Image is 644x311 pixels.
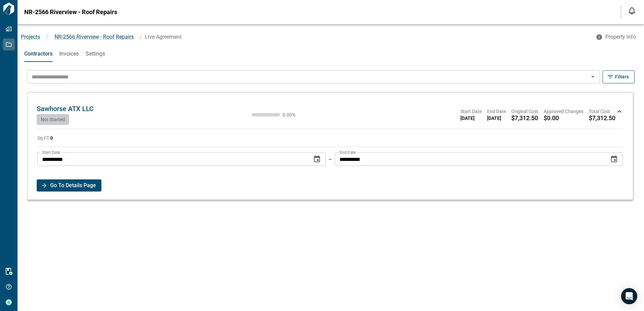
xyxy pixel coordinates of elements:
[487,108,506,115] span: End Date
[37,179,101,192] button: Go To Details Page
[589,115,615,122] span: $7,312.50
[589,108,615,115] span: Total Cost
[86,50,105,57] span: Settings
[592,31,641,43] button: Property Info
[340,149,356,155] label: End Date
[145,34,182,40] span: Live Agreement
[18,33,592,41] nav: breadcrumb
[55,34,134,40] span: NR-2566 Riverview - Roof Repairs
[42,149,60,155] label: Start Date
[588,72,598,81] button: Open
[511,115,538,122] span: $7,312.50
[487,115,506,122] span: [DATE]
[605,34,636,40] span: Property Info
[615,73,629,80] span: Filters
[511,108,538,115] span: Original Cost
[621,288,637,304] div: Open Intercom Messenger
[460,115,482,122] span: [DATE]
[50,135,53,141] strong: 0
[59,50,79,57] span: Invoices
[41,117,65,122] span: Not Started
[50,179,96,192] span: Go To Details Page
[626,5,637,16] button: Open notification feed
[37,105,94,113] span: Sawhorse ATX LLC
[18,46,644,62] div: base tabs
[24,50,53,57] span: Contractors
[603,70,635,83] button: Filters
[283,112,303,117] span: 0.00 %
[21,34,40,40] a: Projects
[24,9,117,15] span: NR-2566 Riverview - Roof Repairs
[37,135,53,141] span: Sq FT
[34,98,626,125] div: Sawhorse ATX LLCNot Started0.00%Start Date[DATE]End Date[DATE]Original Cost$7,312.50Approved Chan...
[460,108,482,115] span: Start Date
[544,108,583,115] span: Approved Changes
[328,155,332,163] p: –
[544,115,559,122] span: $0.00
